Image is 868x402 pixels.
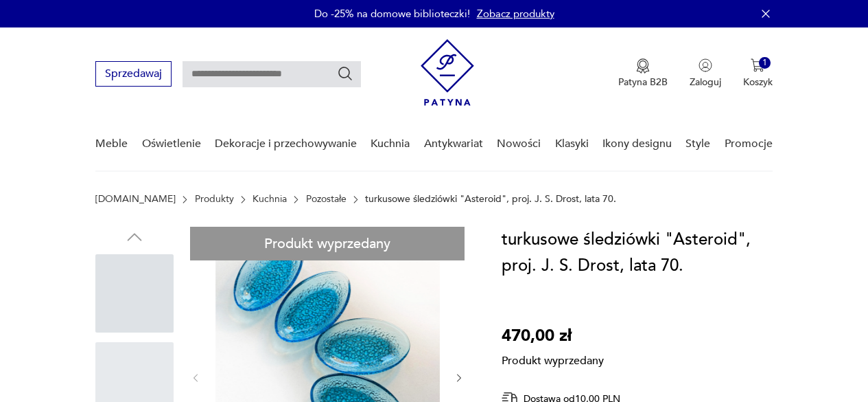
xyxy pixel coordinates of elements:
[690,76,721,89] p: Zaloguj
[743,76,773,89] p: Koszyk
[699,58,712,72] img: Ikonka użytkownika
[195,194,234,205] a: Produkty
[555,118,589,170] a: Klasyki
[497,118,541,170] a: Nowości
[618,76,668,89] p: Patyna B2B
[743,58,773,89] button: 1Koszyk
[371,118,410,170] a: Kuchnia
[477,7,554,21] a: Zobacz produkty
[502,349,604,368] p: Produkt wyprzedany
[142,118,201,170] a: Oświetlenie
[95,70,172,80] a: Sprzedawaj
[424,118,483,170] a: Antykwariat
[314,7,470,21] p: Do -25% na domowe biblioteczki!
[502,227,773,279] h1: turkusowe śledziówki "Asteroid", proj. J. S. Drost, lata 70.
[685,118,710,170] a: Style
[337,65,353,82] button: Szukaj
[690,58,721,89] button: Zaloguj
[636,58,650,74] img: Ikona medalu
[95,61,172,87] button: Sprzedawaj
[215,118,357,170] a: Dekoracje i przechowywanie
[95,118,128,170] a: Meble
[751,58,764,72] img: Ikona koszyka
[618,58,668,89] a: Ikona medaluPatyna B2B
[602,118,672,170] a: Ikony designu
[725,118,773,170] a: Promocje
[365,194,616,205] p: turkusowe śledziówki "Asteroid", proj. J. S. Drost, lata 70.
[618,58,668,89] button: Patyna B2B
[759,57,771,69] div: 1
[253,194,287,205] a: Kuchnia
[306,194,347,205] a: Pozostałe
[421,39,474,106] img: Patyna - sklep z meblami i dekoracjami vintage
[502,323,604,349] p: 470,00 zł
[95,194,176,205] a: [DOMAIN_NAME]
